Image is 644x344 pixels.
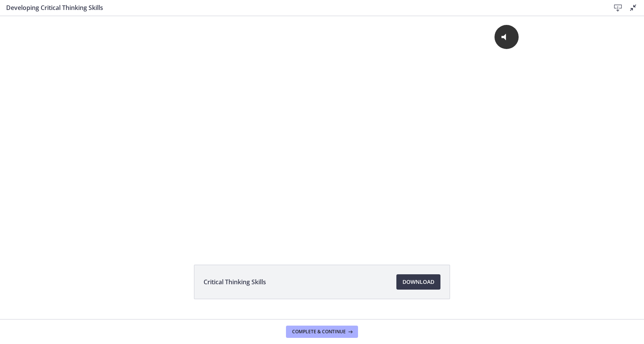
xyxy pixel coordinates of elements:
[204,277,266,287] span: Critical Thinking Skills
[396,274,440,290] a: Download
[286,326,358,338] button: Complete & continue
[402,277,434,287] span: Download
[495,9,519,33] button: Click for sound
[292,329,346,335] span: Complete & continue
[6,3,598,12] h3: Developing Critical Thinking Skills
